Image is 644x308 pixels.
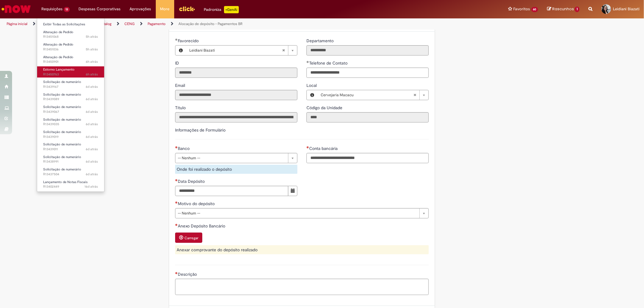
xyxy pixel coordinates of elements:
a: Aberto R13439067 : Solicitação de numerário [37,104,104,115]
label: Somente leitura - Código da Unidade [306,105,344,111]
span: Alteração de Pedido [43,55,73,59]
span: R13439011 [43,147,98,152]
div: Anexar comprovante do depósito realizado [175,245,429,254]
time: 22/08/2025 10:28:36 [86,122,98,126]
span: Despesas Corporativas [79,6,121,12]
input: Email [175,90,297,100]
time: 22/08/2025 10:49:13 [86,84,98,89]
abbr: Limpar campo Local [410,90,419,100]
span: Solicitação de numerário [43,155,81,159]
abbr: Limpar campo Favorecido [279,46,288,55]
span: Solicitação de numerário [43,92,81,97]
input: Conta bancária [306,153,429,163]
span: R13439019 [43,135,98,139]
span: R13402449 [43,184,98,189]
span: Telefone de Contato [309,60,349,66]
span: R13451068 [43,34,98,39]
span: 16d atrás [85,184,98,189]
span: Favoritos [514,6,530,12]
label: Somente leitura - Título [175,105,187,111]
span: R13451036 [43,47,98,52]
span: Obrigatório Preenchido [175,38,178,41]
span: R13438991 [43,159,98,164]
span: R13450763 [43,72,98,77]
img: ServiceNow [1,3,32,15]
small: Carregar [184,236,198,240]
span: Necessários - Favorecido [178,38,200,43]
div: Padroniza [204,6,239,13]
a: CENG [124,21,135,26]
span: Necessários [175,146,178,148]
a: Rascunhos [547,6,579,12]
span: Motivo do depósito [178,201,216,206]
span: Necessários [175,224,178,226]
button: Mostrar calendário para Data Depósito [288,186,297,196]
time: 12/08/2025 11:09:43 [85,184,98,189]
label: Somente leitura - Departamento [306,38,335,44]
span: Necessários [175,201,178,204]
span: Data Depósito [178,179,206,184]
span: 5h atrás [86,34,98,39]
a: Aberto R13437504 : Solicitação de numerário [37,166,104,177]
span: R13450901 [43,59,98,64]
span: Anexo Depósito Bancário [178,223,226,229]
label: Somente leitura - ID [175,60,180,66]
time: 22/08/2025 10:19:04 [86,159,98,164]
a: Aberto R13439019 : Solicitação de numerário [37,129,104,140]
ul: Requisições [37,18,104,192]
span: 6d atrás [86,84,98,89]
a: Aberto R13450763 : Estorno Lançamento [37,66,104,78]
a: Leidiani BiazatiLimpar campo Favorecido [186,46,297,55]
span: Descrição [178,271,198,277]
button: Carregar anexo de Anexo Depósito Bancário Required [175,233,202,243]
span: 6d atrás [86,110,98,114]
span: Leidiani Biazati [189,46,282,55]
ul: Trilhas de página [5,18,425,30]
button: Local, Visualizar este registro Cervejaria Macacu [307,90,318,100]
span: Cervejaria Macacu [321,90,413,100]
a: Aberto R13450901 : Alteração de Pedido [37,54,104,65]
span: 6h atrás [86,72,98,77]
label: Somente leitura - Email [175,82,186,88]
span: Necessários [175,272,178,274]
span: 6d atrás [86,172,98,176]
span: R13437504 [43,172,98,177]
span: -- Nenhum -- [178,153,285,163]
a: Pagamento [148,21,165,26]
span: Banco [178,146,191,151]
textarea: Descrição [175,279,429,295]
time: 27/08/2025 08:38:15 [86,72,98,77]
input: Código da Unidade [306,112,429,122]
span: Rascunhos [552,6,574,12]
span: 6d atrás [86,122,98,126]
span: 60 [531,7,538,12]
span: Solicitação de numerário [43,130,81,134]
span: Solicitação de numerário [43,80,81,84]
time: 22/08/2025 10:25:54 [86,135,98,139]
a: Página inicial [7,21,27,26]
span: 6d atrás [86,147,98,151]
a: Aberto R13451036 : Alteração de Pedido [37,41,104,52]
div: Onde foi realizado o depósito [175,165,297,174]
span: Alteração de Pedido [43,42,73,47]
span: Aprovações [130,6,151,12]
span: Lançamento de Notas Fiscais [43,180,88,184]
a: Alocação de depósito - Pagamentos BR [178,21,242,26]
span: -- Nenhum -- [178,208,416,218]
span: Conta bancária [309,146,339,151]
span: R13439035 [43,122,98,127]
span: Local [306,83,318,88]
a: Aberto R13438991 : Solicitação de numerário [37,154,104,165]
time: 22/08/2025 10:34:48 [86,110,98,114]
span: Solicitação de numerário [43,142,81,147]
span: Necessários [175,179,178,181]
span: 5h atrás [86,47,98,52]
a: Aberto R13451068 : Alteração de Pedido [37,29,104,40]
span: Solicitação de numerário [43,167,81,172]
span: R13439067 [43,110,98,114]
button: Favorecido, Visualizar este registro Leidiani Biazati [175,46,186,55]
span: Somente leitura - ID [175,60,180,66]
